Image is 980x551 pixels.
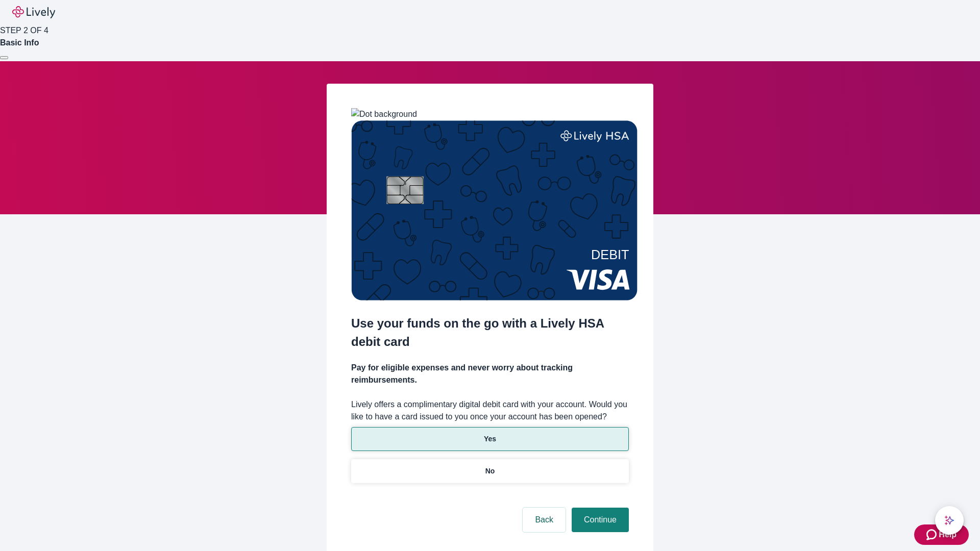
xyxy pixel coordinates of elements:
[944,515,954,525] svg: Lively AI Assistant
[351,362,629,386] h4: Pay for eligible expenses and never worry about tracking reimbursements.
[351,120,638,300] img: Debit card
[523,508,566,532] button: Back
[351,314,629,351] h2: Use your funds on the go with a Lively HSA debit card
[939,529,957,541] span: Help
[914,524,969,545] button: Zendesk support iconHelp
[926,529,939,541] svg: Zendesk support icon
[351,459,629,483] button: No
[351,108,417,120] img: Dot background
[12,6,55,18] img: Lively
[351,398,629,423] label: Lively offers a complimentary digital debit card with your account. Would you like to have a card...
[935,506,964,535] button: chat
[351,427,629,451] button: Yes
[484,434,496,444] p: Yes
[572,508,629,532] button: Continue
[485,466,495,477] p: No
